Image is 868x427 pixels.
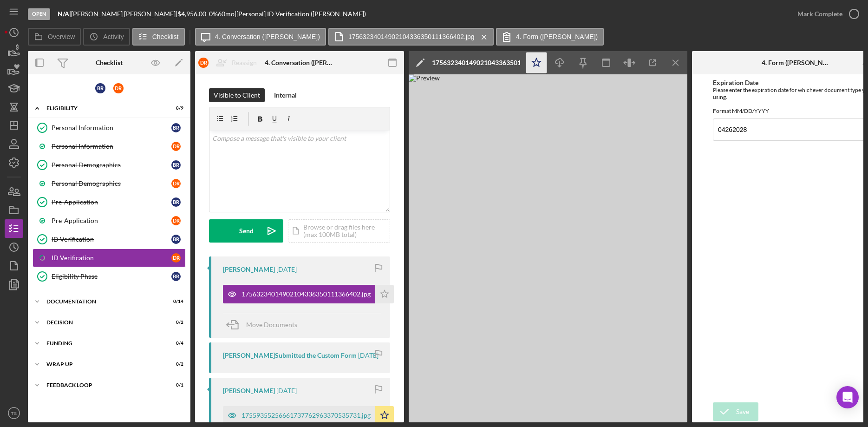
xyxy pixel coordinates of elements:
div: Open Intercom Messenger [836,386,859,408]
div: DOCUMENTATION [46,299,160,304]
div: Personal Information [52,124,171,131]
div: D R [171,179,181,188]
button: Overview [28,28,81,46]
div: B R [171,235,181,244]
button: Checklist [132,28,185,46]
button: 4. Conversation ([PERSON_NAME]) [195,28,326,46]
div: Mark Complete [797,5,842,23]
div: Personal Demographics [52,161,171,169]
div: 0 / 2 [167,320,183,325]
div: Feedback Loop [46,382,160,388]
label: Activity [103,33,124,40]
a: Pre-ApplicationDR [33,211,186,230]
a: Personal DemographicsDR [33,174,186,193]
button: Visible to Client [209,88,265,102]
div: [PERSON_NAME] Submitted the Custom Form [223,352,357,359]
div: 60 mo [218,10,235,18]
label: 4. Form ([PERSON_NAME]) [516,33,598,40]
div: D R [113,83,124,93]
div: [PERSON_NAME] [223,387,275,394]
a: ID VerificationBR [33,230,186,249]
time: 2025-08-27 19:36 [358,352,379,359]
div: 17559355256661737762963370535731.jpg [241,412,371,419]
button: Save [713,402,758,421]
div: 17563234014902104336350111366402.jpg [432,59,520,66]
div: Reassign [232,53,257,72]
div: 0 % [209,10,218,18]
div: Visible to Client [214,88,260,102]
img: Preview [409,74,687,422]
button: Send [209,219,283,243]
div: DECISION [46,320,160,325]
div: 17563234014902104336350111366402.jpg [241,290,371,298]
time: 2025-08-23 07:53 [276,387,297,394]
div: B R [171,272,181,281]
a: Personal InformationBR [33,118,186,137]
div: [PERSON_NAME] [223,266,275,273]
div: Funding [46,341,160,346]
div: Send [239,219,254,243]
button: Move Documents [223,313,307,336]
div: ELIGIBILITY [46,105,160,111]
div: 0 / 14 [167,299,183,304]
div: 4. Form ([PERSON_NAME]) [762,59,831,66]
div: B R [171,160,181,170]
div: Eligibility Phase [52,273,171,280]
b: N/A [58,10,69,18]
button: Mark Complete [788,5,863,23]
div: B R [95,83,105,93]
div: D R [171,216,181,225]
div: 0 / 2 [167,361,183,367]
div: Checklist [96,59,123,66]
a: ID VerificationDR [33,249,186,267]
time: 2025-08-27 19:38 [276,266,297,273]
div: 8 / 9 [167,105,183,111]
a: Eligibility PhaseBR [33,267,186,286]
div: D R [198,58,209,68]
label: 17563234014902104336350111366402.jpg [348,33,475,40]
div: 0 / 4 [167,341,183,346]
div: Open [28,8,50,20]
div: ID Verification [52,254,171,262]
div: Wrap up [46,361,160,367]
div: Personal Information [52,143,171,150]
div: Personal Demographics [52,180,171,187]
a: Personal InformationDR [33,137,186,156]
label: 4. Conversation ([PERSON_NAME]) [215,33,320,40]
a: Pre-ApplicationBR [33,193,186,211]
button: TS [5,404,23,422]
div: 4. Conversation ([PERSON_NAME]) [265,59,334,66]
button: 17563234014902104336350111366402.jpg [223,285,394,303]
text: TS [11,411,17,416]
button: Internal [269,88,301,102]
button: Activity [83,28,130,46]
div: Internal [274,88,297,102]
div: Pre-Application [52,217,171,224]
div: Pre-Application [52,198,171,206]
div: D R [171,142,181,151]
div: 0 / 1 [167,382,183,388]
a: Personal DemographicsBR [33,156,186,174]
button: DRReassign [194,53,266,72]
div: Save [736,402,749,421]
div: ID Verification [52,236,171,243]
label: Checklist [152,33,179,40]
span: Move Documents [246,321,297,328]
div: B R [171,123,181,132]
div: [PERSON_NAME] [PERSON_NAME] | [71,10,177,18]
div: B R [171,197,181,207]
button: 17559355256661737762963370535731.jpg [223,406,394,425]
label: Expiration Date [713,79,758,86]
label: Overview [48,33,75,40]
div: $4,956.00 [177,10,209,18]
div: D R [171,253,181,263]
button: 17563234014902104336350111366402.jpg [328,28,494,46]
div: | [58,10,71,18]
button: 4. Form ([PERSON_NAME]) [496,28,604,46]
div: | [Personal] ID Verification ([PERSON_NAME]) [235,10,366,18]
